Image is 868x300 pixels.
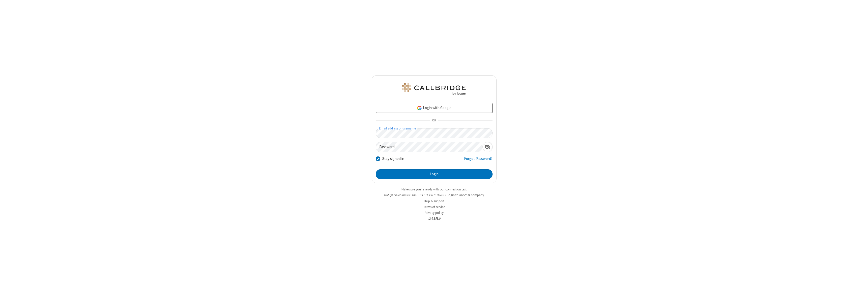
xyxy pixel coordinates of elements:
a: Help & support [424,199,444,203]
label: Stay signed in [382,156,404,162]
div: Show password [482,142,492,151]
span: OR [430,117,438,124]
a: Make sure you're ready with our connection test [401,187,467,191]
a: Privacy policy [425,211,444,215]
iframe: Chat [855,287,864,296]
img: google-icon.png [417,105,422,111]
li: Not QA Selenium DO NOT DELETE OR CHANGE? [372,193,497,197]
a: Terms of service [423,205,445,209]
img: QA Selenium DO NOT DELETE OR CHANGE [401,83,467,95]
a: Forgot Password? [464,156,493,165]
button: Login [376,169,493,179]
input: Email address or username [376,128,493,138]
a: Login with Google [376,103,493,113]
input: Password [376,142,482,152]
button: Login to another company [447,193,484,197]
li: v2.6.353.0 [372,216,497,221]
